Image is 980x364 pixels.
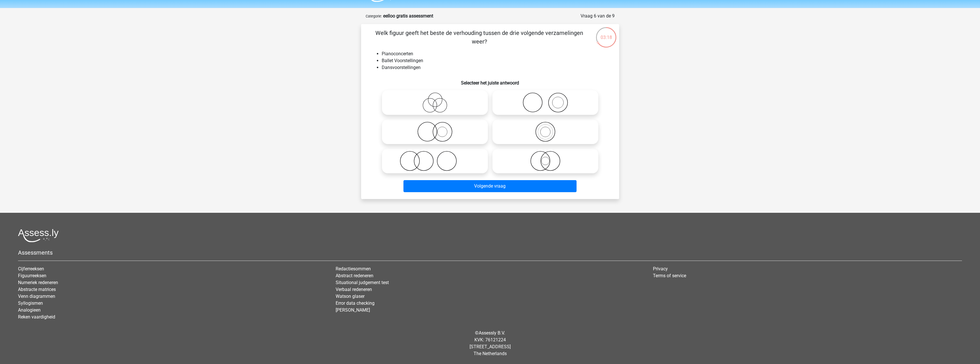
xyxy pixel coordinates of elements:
img: Assessly logo [18,229,59,242]
strong: eelloo gratis assessment [383,13,433,19]
div: © KVK: 76121224 [STREET_ADDRESS] The Netherlands [14,325,966,362]
small: Categorie: [366,14,382,18]
a: Reken vaardigheid [18,314,55,320]
div: 03:18 [595,27,617,41]
a: Syllogismen [18,300,43,306]
a: Situational judgement test [336,280,389,285]
button: Volgende vraag [403,180,577,192]
a: Watson glaser [336,294,365,299]
div: Vraag 6 van de 9 [581,13,615,19]
a: Numeriek redeneren [18,280,58,285]
h5: Assessments [18,249,962,256]
a: Terms of service [653,273,686,278]
li: Dansvoorstellingen [382,64,610,71]
a: Cijferreeksen [18,266,44,271]
a: Verbaal redeneren [336,287,372,292]
a: Error data checking [336,300,375,306]
a: Analogieen [18,307,41,313]
a: Figuurreeksen [18,273,46,278]
a: Redactiesommen [336,266,371,271]
a: Abstract redeneren [336,273,373,278]
a: [PERSON_NAME] [336,307,370,313]
a: Privacy [653,266,668,271]
a: Assessly B.V. [479,330,505,336]
li: Ballet Voorstellingen [382,57,610,64]
h6: Selecteer het juiste antwoord [370,76,610,86]
a: Abstracte matrices [18,287,56,292]
a: Venn diagrammen [18,294,55,299]
p: Welk figuur geeft het beste de verhouding tussen de drie volgende verzamelingen weer? [370,29,589,46]
li: Pianoconcerten [382,50,610,57]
